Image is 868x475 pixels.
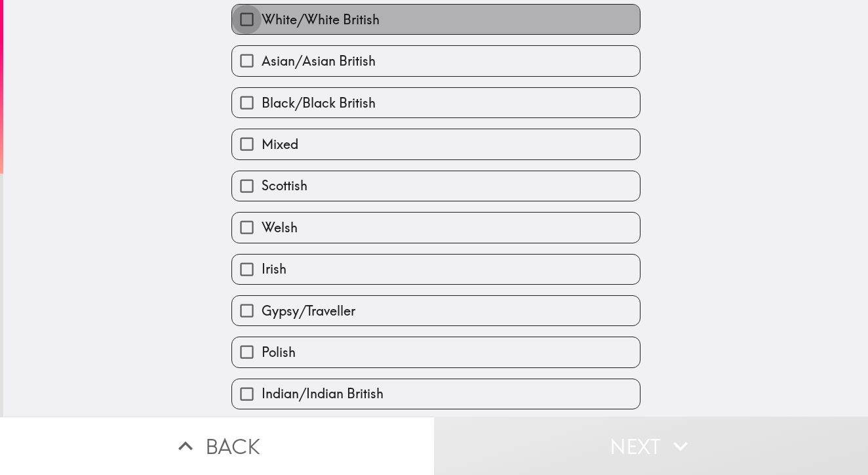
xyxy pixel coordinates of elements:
span: Indian/Indian British [262,384,384,403]
span: Irish [262,260,286,278]
button: Scottish [232,171,640,201]
button: White/White British [232,5,640,34]
button: Welsh [232,213,640,242]
span: Scottish [262,176,307,195]
button: Next [434,417,868,475]
span: Black/Black British [262,94,376,112]
span: Asian/Asian British [262,52,376,70]
span: White/White British [262,10,380,29]
span: Gypsy/Traveller [262,302,355,320]
span: Polish [262,343,296,361]
button: Gypsy/Traveller [232,296,640,325]
button: Mixed [232,129,640,159]
button: Black/Black British [232,88,640,117]
button: Irish [232,255,640,284]
span: Welsh [262,218,298,237]
button: Indian/Indian British [232,379,640,409]
span: Mixed [262,135,298,154]
button: Polish [232,337,640,367]
button: Asian/Asian British [232,46,640,75]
